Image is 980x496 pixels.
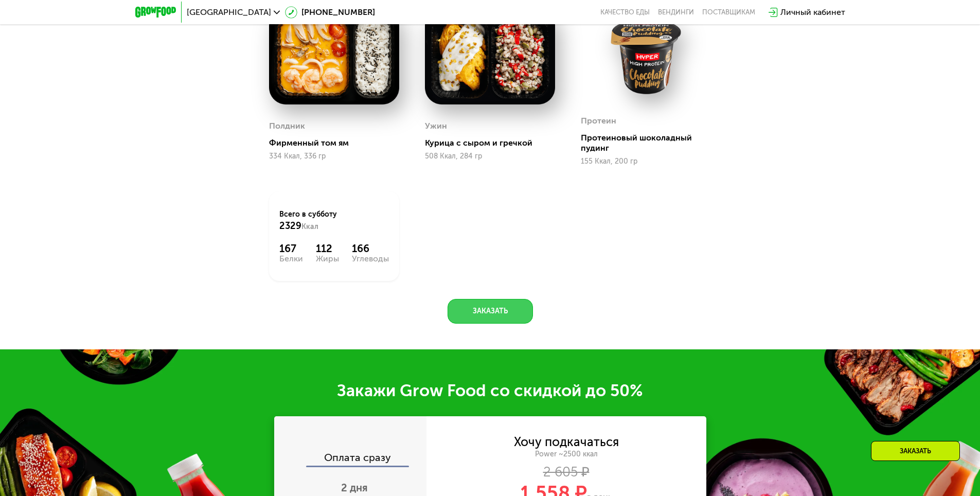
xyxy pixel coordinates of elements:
[352,242,389,255] div: 166
[269,138,407,148] div: Фирменный том ям
[581,113,616,129] div: Протеин
[581,157,711,166] div: 155 Ккал, 200 гр
[269,152,399,161] div: 334 Ккал, 336 гр
[426,467,706,478] div: 2 605 ₽
[514,436,619,448] div: Хочу подкачаться
[426,450,706,459] div: Power ~2500 ккал
[285,6,375,19] a: [PHONE_NUMBER]
[871,441,960,461] div: Заказать
[425,138,563,148] div: Курица с сыром и гречкой
[581,133,719,153] div: Протеиновый шоколадный пудинг
[658,8,694,16] a: Вендинги
[425,118,447,134] div: Ужин
[279,242,303,255] div: 167
[269,118,305,134] div: Полдник
[301,222,318,231] span: Ккал
[316,255,339,263] div: Жиры
[600,8,650,16] a: Качество еды
[279,209,389,232] div: Всего в субботу
[780,6,845,19] div: Личный кабинет
[341,482,368,494] span: 2 дня
[279,255,303,263] div: Белки
[425,152,555,161] div: 508 Ккал, 284 гр
[448,299,533,324] button: Заказать
[275,452,426,466] div: Оплата сразу
[316,242,339,255] div: 112
[187,8,271,16] span: [GEOGRAPHIC_DATA]
[702,8,755,16] div: поставщикам
[352,255,389,263] div: Углеводы
[279,220,301,232] span: 2329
